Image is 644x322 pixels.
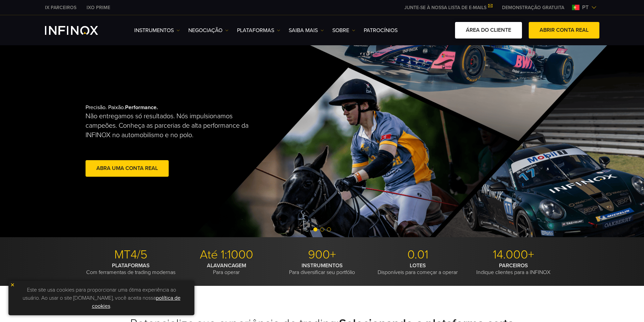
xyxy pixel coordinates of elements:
[134,26,180,34] a: Instrumentos
[410,262,426,269] strong: LOTES
[40,4,81,11] a: INFINOX
[181,262,272,276] p: Para operar
[181,247,272,262] p: Até 1:1000
[499,262,528,269] strong: PARCEIROS
[12,284,191,312] p: Este site usa cookies para proporcionar uma ótima experiência ao usuário. Ao usar o site [DOMAIN_...
[327,227,331,231] span: Go to slide 3
[188,26,229,34] a: NEGOCIAÇÃO
[529,22,599,39] a: ABRIR CONTA REAL
[277,262,367,276] p: Para diversificar seu portfólio
[313,227,317,231] span: Go to slide 1
[125,104,158,111] strong: Performance.
[289,26,324,34] a: Saiba mais
[468,262,559,276] p: Indique clientes para a INFINOX
[81,4,115,11] a: INFINOX
[320,227,324,231] span: Go to slide 2
[86,247,176,262] p: MT4/5
[579,3,591,11] span: pt
[10,282,15,287] img: yellow close icon
[373,262,463,276] p: Disponíveis para começar a operar
[302,262,343,269] strong: INSTRUMENTOS
[86,160,169,177] a: abra uma conta real
[332,26,355,34] a: SOBRE
[399,5,497,10] a: JUNTE-SE À NOSSA LISTA DE E-MAILS
[237,26,280,34] a: PLATAFORMAS
[45,26,114,35] a: INFINOX Logo
[455,22,522,39] a: ÁREA DO CLIENTE
[468,247,559,262] p: 14.000+
[112,262,150,269] strong: PLATAFORMAS
[86,112,256,140] p: Não entregamos só resultados. Nós impulsionamos campeões. Conheça as parcerias de alta performanc...
[277,247,367,262] p: 900+
[364,26,398,34] a: Patrocínios
[207,262,246,269] strong: ALAVANCAGEM
[86,262,176,276] p: Com ferramentas de trading modernas
[497,4,569,11] a: INFINOX MENU
[373,247,463,262] p: 0.01
[86,93,299,189] div: Precisão. Paixão.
